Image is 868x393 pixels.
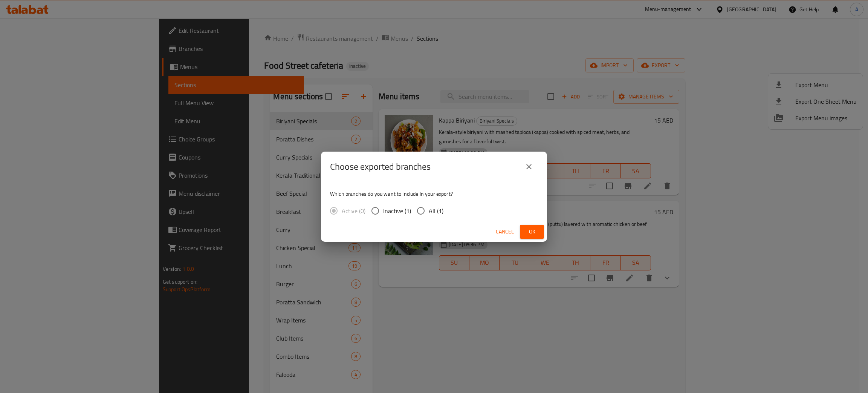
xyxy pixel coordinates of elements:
[520,225,544,239] button: Ok
[493,225,517,239] button: Cancel
[383,206,411,215] span: Inactive (1)
[496,227,514,236] span: Cancel
[330,161,431,173] h2: Choose exported branches
[429,206,443,215] span: All (1)
[526,227,538,236] span: Ok
[520,158,538,176] button: close
[330,190,538,198] p: Which branches do you want to include in your export?
[342,206,365,215] span: Active (0)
